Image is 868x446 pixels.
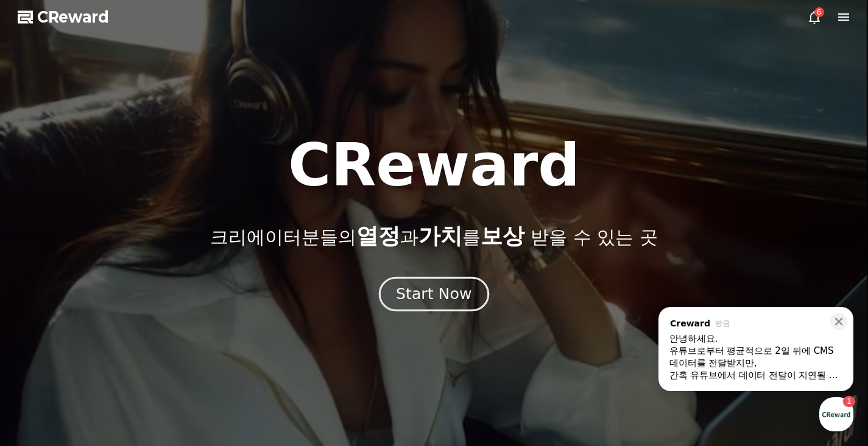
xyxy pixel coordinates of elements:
[807,10,822,24] a: 6
[418,223,462,248] span: 가치
[379,276,489,311] button: Start Now
[481,223,524,248] span: 보상
[157,345,234,375] a: 설정
[381,290,487,301] a: Start Now
[210,224,657,248] p: 크리에이터분들의 과 를 받을 수 있는 곳
[396,284,471,304] div: Start Now
[80,345,157,375] a: 1대화
[814,7,824,17] div: 6
[37,7,109,27] span: CReward
[356,223,400,248] span: 열정
[4,345,80,375] a: 홈
[288,136,580,195] h1: CReward
[38,363,46,373] span: 홈
[18,7,109,27] a: CReward
[188,363,203,373] span: 설정
[124,344,128,354] span: 1
[111,364,126,373] span: 대화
